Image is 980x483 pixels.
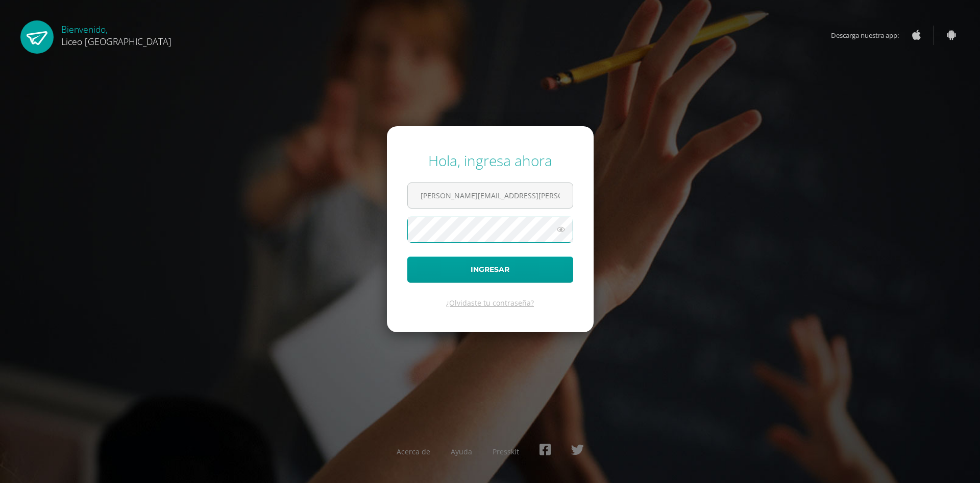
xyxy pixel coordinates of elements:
[451,447,472,456] a: Ayuda
[61,35,171,48] span: Liceo [GEOGRAPHIC_DATA]
[61,20,171,48] div: Bienvenido,
[831,26,909,45] span: Descarga nuestra app:
[407,151,573,170] div: Hola, ingresa ahora
[446,298,534,308] a: ¿Olvidaste tu contraseña?
[493,447,519,456] a: Presskit
[408,183,573,208] input: Correo electrónico o usuario
[407,257,573,283] button: Ingresar
[397,447,430,456] a: Acerca de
